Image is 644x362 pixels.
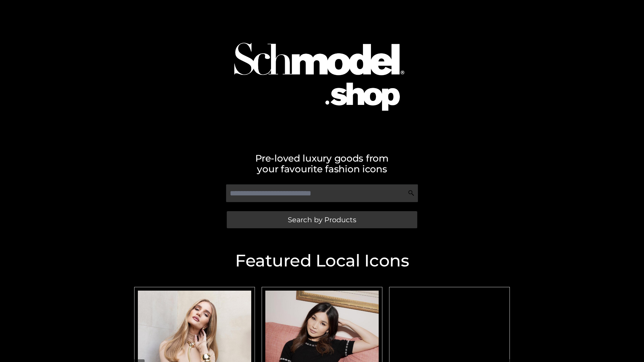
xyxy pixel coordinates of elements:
[131,153,513,174] h2: Pre-loved luxury goods from your favourite fashion icons
[131,252,513,269] h2: Featured Local Icons​
[408,190,415,196] img: Search Icon
[288,216,356,223] span: Search by Products
[227,211,417,228] a: Search by Products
